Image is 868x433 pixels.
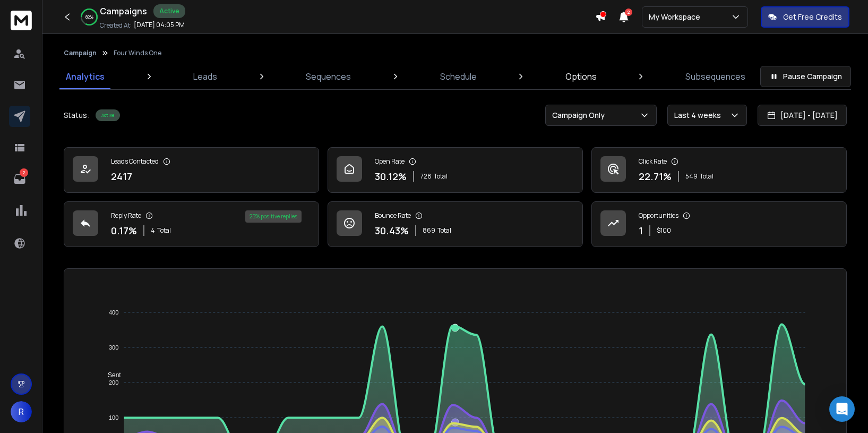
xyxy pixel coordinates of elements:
[9,168,30,190] a: 2
[111,211,141,220] p: Reply Rate
[559,64,603,89] a: Options
[111,157,159,166] p: Leads Contacted
[783,12,842,22] p: Get Free Credits
[64,49,97,57] button: Campaign
[109,309,118,316] tspan: 400
[114,49,161,57] p: Four Winds One
[153,4,185,18] div: Active
[829,396,855,422] div: Open Intercom Messenger
[591,201,847,247] a: Opportunities1$100
[64,201,319,247] a: Reply Rate0.17%4Total25% positive replies
[111,169,132,184] p: 2417
[11,401,32,422] button: R
[64,110,89,121] p: Status:
[109,414,118,421] tspan: 100
[649,12,704,22] p: My Workspace
[657,226,671,235] p: $ 100
[434,172,448,181] span: Total
[85,14,93,20] p: 82 %
[299,64,357,89] a: Sequences
[96,109,120,121] div: Active
[193,70,217,83] p: Leads
[375,157,405,166] p: Open Rate
[59,64,111,89] a: Analytics
[100,21,132,30] p: Created At:
[306,70,351,83] p: Sequences
[760,66,851,87] button: Pause Campaign
[100,5,147,18] h1: Campaigns
[758,105,847,126] button: [DATE] - [DATE]
[639,211,678,220] p: Opportunities
[423,226,435,235] span: 869
[565,70,597,83] p: Options
[111,223,137,238] p: 0.17 %
[328,147,583,193] a: Open Rate30.12%728Total
[375,223,409,238] p: 30.43 %
[100,371,121,379] span: Sent
[625,9,632,16] span: 2
[187,64,224,89] a: Leads
[761,6,849,28] button: Get Free Credits
[109,379,118,386] tspan: 200
[552,110,609,121] p: Campaign Only
[245,210,302,223] div: 25 % positive replies
[639,223,643,238] p: 1
[64,147,319,193] a: Leads Contacted2417
[679,64,752,89] a: Subsequences
[685,70,745,83] p: Subsequences
[437,226,451,235] span: Total
[685,172,698,181] span: 549
[440,70,477,83] p: Schedule
[375,211,411,220] p: Bounce Rate
[639,157,667,166] p: Click Rate
[420,172,432,181] span: 728
[639,169,672,184] p: 22.71 %
[134,21,185,29] p: [DATE] 04:05 PM
[700,172,714,181] span: Total
[434,64,483,89] a: Schedule
[109,344,118,351] tspan: 300
[151,226,155,235] span: 4
[157,226,171,235] span: Total
[66,70,105,83] p: Analytics
[674,110,725,121] p: Last 4 weeks
[375,169,407,184] p: 30.12 %
[20,168,28,177] p: 2
[591,147,847,193] a: Click Rate22.71%549Total
[328,201,583,247] a: Bounce Rate30.43%869Total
